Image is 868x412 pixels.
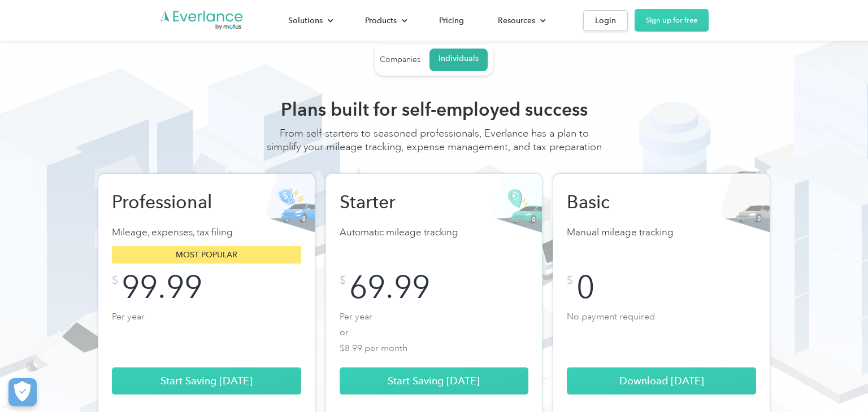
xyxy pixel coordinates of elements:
[195,148,269,172] input: Submit
[567,309,756,354] p: No payment required
[288,14,323,28] div: Solutions
[112,225,301,240] p: Mileage, expenses, tax filing
[264,126,604,165] div: From self-starters to seasoned professionals, Everlance has a plan to simplify your mileage track...
[264,98,604,121] h2: Plans built for self-employed success
[349,275,430,300] div: 69.99
[567,191,685,213] h2: Basic
[439,54,479,64] div: Individuals
[498,14,535,28] div: Resources
[567,275,573,286] div: $
[595,14,616,28] div: Login
[583,10,628,31] a: Login
[340,367,529,395] a: Start Saving [DATE]
[112,275,118,286] div: $
[576,275,594,300] div: 0
[195,102,269,126] input: Submit
[635,9,709,32] a: Sign up for free
[439,14,464,28] div: Pricing
[121,275,202,300] div: 99.99
[365,14,397,28] div: Products
[112,367,301,395] a: Start Saving [DATE]
[340,275,346,286] div: $
[428,11,475,30] a: Pricing
[159,10,244,31] a: Go to homepage
[277,11,342,30] div: Solutions
[354,11,416,30] div: Products
[567,225,756,240] p: Manual mileage tracking
[340,309,529,354] p: Per year or $8.99 per month
[380,55,420,65] div: Companies
[112,246,301,264] div: Most popular
[340,225,529,240] p: Automatic mileage tracking
[8,378,37,406] button: Cookies Settings
[112,309,301,354] p: Per year
[340,191,458,213] h2: Starter
[567,367,756,395] a: Download [DATE]
[112,191,231,213] h2: Professional
[487,11,555,30] div: Resources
